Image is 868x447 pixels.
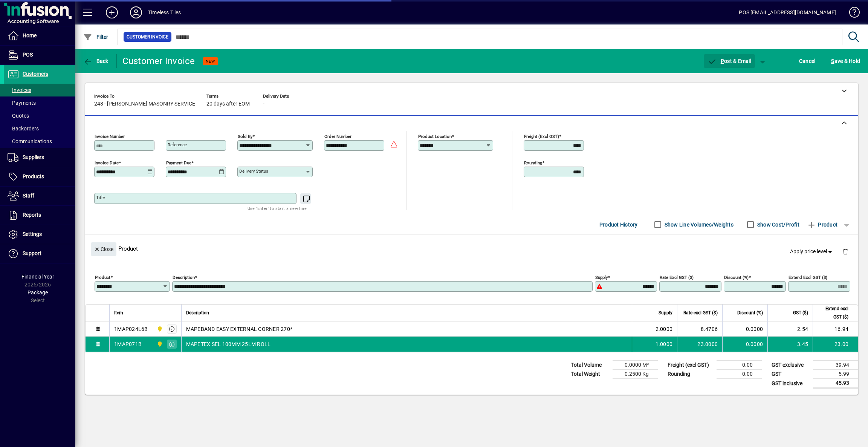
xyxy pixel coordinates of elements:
app-page-header-button: Delete [836,248,854,255]
span: - [263,101,264,107]
a: Invoices [4,84,75,96]
a: Settings [4,225,75,244]
td: GST [768,370,813,379]
span: Product History [599,219,638,231]
span: MAPETEX SEL 100MM 25LM ROLL [186,340,271,348]
a: Home [4,26,75,45]
span: 20 days after EOM [206,101,250,107]
span: GST ($) [793,309,808,317]
td: 0.2500 Kg [613,370,658,379]
span: 1.0000 [656,340,673,348]
span: Product [807,219,837,231]
span: Staff [23,193,34,199]
td: 39.94 [813,361,858,370]
span: 248 - [PERSON_NAME] MASONRY SERVICE [94,101,195,107]
mat-label: Rounding [524,160,542,165]
div: 1MAP024L6B [114,325,148,333]
button: Apply price level [787,245,837,259]
span: NEW [206,59,215,64]
span: Cancel [799,55,816,67]
a: Suppliers [4,148,75,167]
a: Staff [4,187,75,205]
span: Settings [23,231,42,237]
mat-label: Order number [324,134,351,139]
a: Reports [4,206,75,225]
div: Customer Invoice [122,55,195,67]
span: Filter [83,34,108,40]
mat-label: Sold by [238,134,252,139]
button: Close [91,242,116,256]
button: Delete [836,242,854,260]
span: Apply price level [790,248,834,256]
span: Invoices [8,87,31,93]
span: Close [94,243,113,256]
button: Product History [596,218,641,231]
span: Communications [8,138,52,144]
span: Financial Year [21,274,54,280]
span: Support [23,250,41,256]
mat-label: Extend excl GST ($) [789,275,827,280]
div: 1MAP071B [114,340,142,348]
a: Knowledge Base [844,2,859,26]
td: Total Volume [567,361,613,370]
a: Products [4,167,75,186]
mat-label: Invoice number [95,134,125,139]
span: POS [23,52,33,58]
button: Product [803,218,841,231]
span: Customer Invoice [127,33,168,41]
label: Show Line Volumes/Weights [663,221,734,228]
app-page-header-button: Back [75,54,117,68]
div: POS [EMAIL_ADDRESS][DOMAIN_NAME] [739,6,836,18]
mat-label: Product location [418,134,452,139]
mat-label: Reference [168,142,187,147]
button: Post & Email [704,54,755,68]
td: 0.0000 [722,321,767,337]
button: Add [100,6,124,19]
span: P [721,58,724,64]
span: ave & Hold [831,55,860,67]
a: Backorders [4,122,75,135]
td: 2.54 [767,321,813,337]
mat-label: Invoice date [95,160,119,165]
span: Reports [23,212,41,218]
span: Customers [23,71,48,77]
div: 23.0000 [682,340,718,348]
span: S [831,58,834,64]
mat-label: Description [173,275,195,280]
td: GST inclusive [768,379,813,388]
mat-label: Rate excl GST ($) [660,275,694,280]
span: Extend excl GST ($) [818,305,848,321]
span: Home [23,32,37,38]
td: 0.0000 [722,337,767,352]
button: Back [81,54,110,68]
td: 0.00 [717,361,762,370]
a: Support [4,244,75,263]
span: Backorders [8,126,39,132]
label: Show Cost/Profit [756,221,799,228]
span: Payments [8,100,36,106]
td: Rounding [664,370,717,379]
a: Quotes [4,109,75,122]
a: Communications [4,135,75,148]
span: Description [186,309,209,317]
mat-label: Supply [595,275,608,280]
td: 16.94 [813,321,858,337]
div: Timeless Tiles [148,6,181,18]
mat-label: Discount (%) [724,275,749,280]
span: Package [28,289,48,295]
button: Filter [81,30,110,44]
td: Freight (excl GST) [664,361,717,370]
app-page-header-button: Close [89,245,118,252]
td: 3.45 [767,337,813,352]
span: Item [114,309,123,317]
span: Dunedin [155,325,164,333]
td: 0.0000 M³ [613,361,658,370]
button: Profile [124,6,148,19]
mat-hint: Use 'Enter' to start a new line [248,204,307,213]
td: Total Weight [567,370,613,379]
mat-label: Title [96,195,105,200]
mat-label: Delivery status [239,168,268,174]
button: Save & Hold [829,54,862,68]
span: Back [83,58,108,64]
span: MAPEBAND EASY EXTERNAL CORNER 270* [186,325,293,333]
